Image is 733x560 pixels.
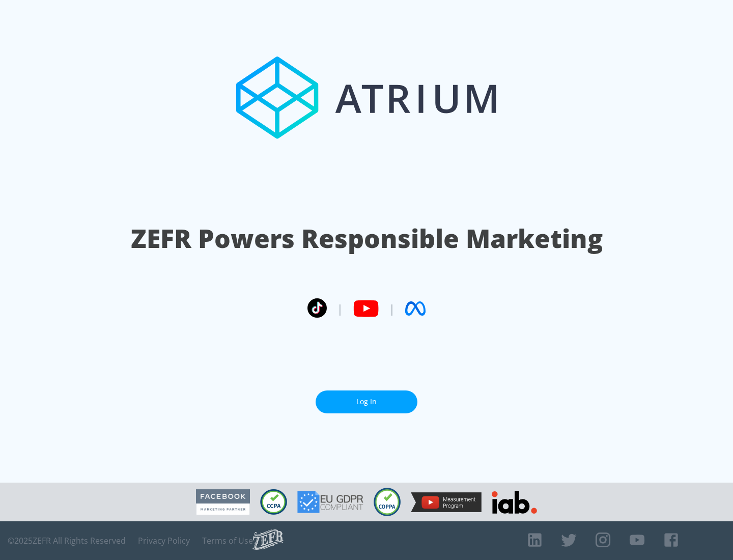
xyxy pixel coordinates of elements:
img: Facebook Marketing Partner [196,489,250,515]
img: COPPA Compliant [374,488,401,516]
span: © 2025 ZEFR All Rights Reserved [8,536,126,546]
img: CCPA Compliant [260,489,287,515]
img: IAB [492,491,537,514]
a: Privacy Policy [138,536,190,546]
img: GDPR Compliant [297,491,363,513]
h1: ZEFR Powers Responsible Marketing [131,221,603,256]
a: Log In [316,390,417,413]
span: | [389,301,395,316]
img: YouTube Measurement Program [411,492,482,512]
span: | [337,301,343,316]
a: Terms of Use [202,536,253,546]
